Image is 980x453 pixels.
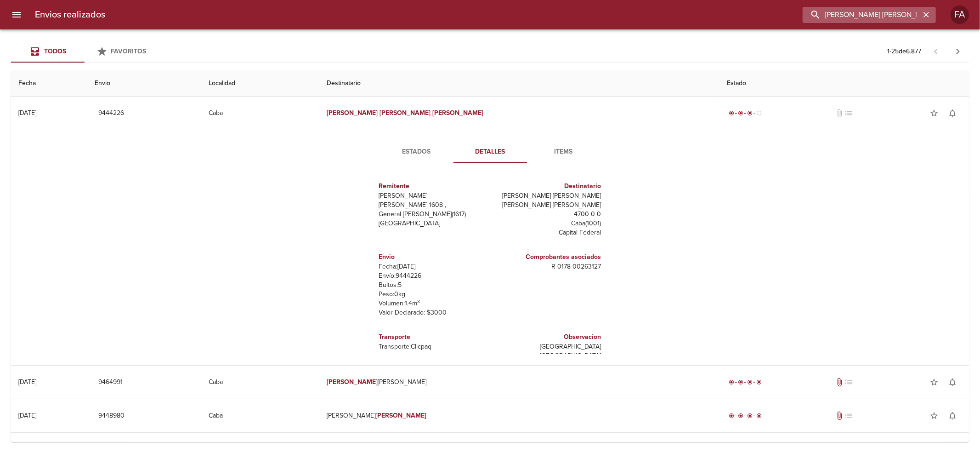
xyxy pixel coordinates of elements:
p: Envío: 9444226 [379,271,487,281]
span: radio_button_checked [738,379,743,385]
span: radio_button_checked [729,110,734,116]
div: [DATE] [18,412,36,419]
td: Caba [201,97,319,130]
p: [GEOGRAPHIC_DATA] [GEOGRAPHIC_DATA] [494,342,601,361]
span: Todos [44,47,66,55]
p: Capital Federal [494,228,601,237]
p: Peso: 0 kg [379,290,487,299]
div: FA [951,6,969,24]
button: 9444226 [95,105,128,122]
span: No tiene documentos adjuntos [835,109,844,118]
button: Activar notificaciones [943,407,962,425]
span: notifications_none [948,109,957,118]
span: radio_button_checked [729,413,734,419]
button: Activar notificaciones [943,373,962,391]
span: No tiene pedido asociado [844,109,854,118]
p: Caba ( 1001 ) [494,219,601,228]
input: buscar [803,7,920,23]
th: Localidad [201,70,319,97]
p: [PERSON_NAME] [PERSON_NAME] 4700 0 0 [494,201,601,219]
p: General [PERSON_NAME] ( 1617 ) [379,210,487,219]
p: [GEOGRAPHIC_DATA] [379,219,487,228]
h6: Envios realizados [35,7,105,22]
span: Favoritos [111,47,147,55]
button: Agregar a favoritos [925,407,943,425]
span: radio_button_checked [756,413,762,419]
td: [PERSON_NAME] [319,399,719,432]
span: radio_button_checked [729,379,734,385]
p: [PERSON_NAME] 1608 , [379,201,487,210]
span: radio_button_checked [738,110,743,116]
span: 9464991 [98,377,123,388]
th: Destinatario [319,70,719,97]
span: Tiene documentos adjuntos [835,378,844,387]
p: 1 - 25 de 6.877 [887,47,921,56]
th: Envio [87,70,201,97]
h6: Remitente [379,181,487,191]
div: En viaje [727,109,764,118]
h6: Comprobantes asociados [494,252,601,262]
span: 9444226 [98,108,124,119]
span: radio_button_checked [756,379,762,385]
p: [PERSON_NAME] [379,191,487,201]
h6: Envio [379,252,487,262]
div: Entregado [727,411,764,420]
span: star_border [929,109,939,118]
span: Items [532,146,595,158]
em: [PERSON_NAME] [380,109,431,117]
span: notifications_none [948,411,957,420]
button: Activar notificaciones [943,104,962,122]
sup: 3 [418,298,420,304]
p: Volumen: 1.4 m [379,299,487,308]
p: Bultos: 5 [379,281,487,290]
span: notifications_none [948,378,957,387]
button: menu [6,4,28,26]
div: [DATE] [18,109,36,117]
em: [PERSON_NAME] [432,109,483,117]
div: Entregado [727,378,764,387]
span: No tiene pedido asociado [844,411,854,420]
span: Pagina anterior [925,46,947,56]
span: star_border [929,411,939,420]
em: [PERSON_NAME] [327,109,378,117]
button: 9464991 [95,374,126,391]
span: radio_button_unchecked [756,110,762,116]
div: Tabs detalle de guia [380,141,600,163]
button: 9448980 [95,407,128,424]
span: radio_button_checked [747,110,753,116]
span: Detalles [459,146,521,158]
p: Valor Declarado: $ 3000 [379,308,487,317]
p: [PERSON_NAME] [PERSON_NAME] [494,191,601,201]
span: Estados [385,146,448,158]
td: Caba [201,399,319,432]
span: Tiene documentos adjuntos [835,411,844,420]
div: [DATE] [18,378,36,386]
span: radio_button_checked [747,379,753,385]
span: radio_button_checked [738,413,743,419]
h6: Destinatario [494,181,601,191]
button: Agregar a favoritos [925,104,943,122]
p: R - 0178 - 00263127 [494,262,601,271]
span: radio_button_checked [747,413,753,419]
th: Fecha [11,70,87,97]
td: Caba [201,366,319,399]
span: No tiene pedido asociado [844,378,854,387]
em: [PERSON_NAME] [327,378,378,386]
span: 9448980 [98,410,125,422]
span: star_border [929,378,939,387]
td: [PERSON_NAME] [319,366,719,399]
button: Agregar a favoritos [925,373,943,391]
div: Tabs Envios [11,40,158,63]
h6: Transporte [379,332,487,342]
h6: Observacion [494,332,601,342]
p: Transporte: Clicpaq [379,342,487,351]
th: Estado [719,70,969,97]
span: Pagina siguiente [947,40,969,63]
p: Fecha: [DATE] [379,262,487,271]
em: [PERSON_NAME] [375,412,426,419]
